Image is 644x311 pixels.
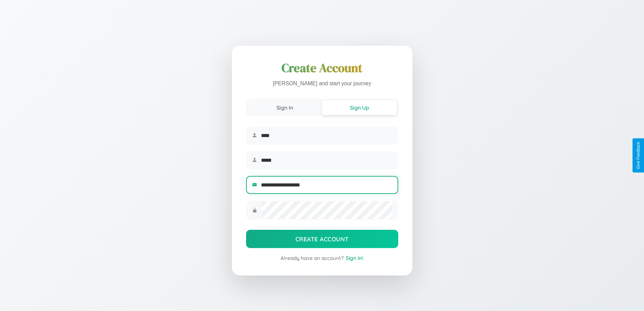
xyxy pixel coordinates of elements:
[246,60,398,76] h1: Create Account
[322,100,397,115] button: Sign Up
[636,142,641,169] div: Give Feedback
[247,100,322,115] button: Sign In
[246,230,398,248] button: Create Account
[246,255,398,261] div: Already have an account?
[246,79,398,89] p: [PERSON_NAME] and start your journey
[346,255,363,261] span: Sign In!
